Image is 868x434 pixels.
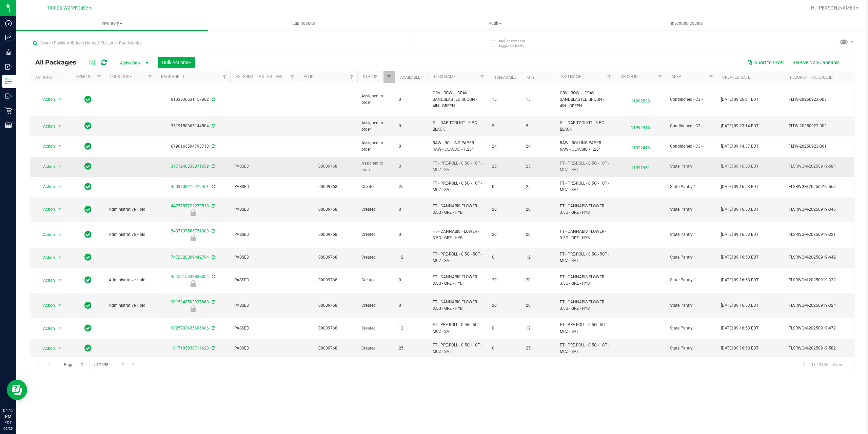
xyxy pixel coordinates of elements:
[789,206,855,213] span: FLSRWGM-20250919-346
[162,60,191,65] span: Bulk Actions
[211,346,215,351] span: Sync from Compliance System
[361,345,391,352] span: Created
[37,230,55,240] span: Action
[78,360,90,370] input: 1
[789,345,855,352] span: FLSRWGM-20250919-582
[399,163,425,170] span: 0
[234,277,294,283] span: PASSED
[84,162,92,171] span: In Sync
[526,206,552,213] span: 20
[433,342,484,355] span: FT - PRE-ROLL - 0.5G - 1CT - MCZ - SAT
[399,143,425,150] span: 0
[399,184,425,190] span: 25
[56,162,64,171] span: select
[620,74,638,79] a: Order Id
[433,140,484,153] span: RAW - ROLLING PAPER - RAW - CLASSIC - 1.25"
[211,124,215,128] span: Sync from Compliance System
[58,360,114,370] span: Page of 1593
[721,345,758,352] span: [DATE] 09:16:53 EDT
[361,184,391,190] span: Created
[526,325,552,332] span: 12
[671,74,682,79] a: Area
[743,57,788,68] button: Export to Excel
[526,96,552,103] span: 15
[811,5,855,11] span: Hi, [PERSON_NAME]!
[234,254,294,261] span: PASSED
[789,163,855,170] span: FLSRWGM-20250919-584
[84,205,92,214] span: In Sync
[219,71,230,83] a: Filter
[433,120,484,133] span: GL - DAB TOOLKIT - 5 PC - BLACK
[211,164,215,169] span: Sync from Compliance System
[171,300,209,304] a: 9015848503937868
[118,360,128,369] a: Go to the next page
[670,345,713,352] span: State Pantry 1
[527,75,535,80] a: Qty
[37,121,55,131] span: Action
[155,305,231,312] div: Administrative Hold
[56,324,64,333] span: select
[492,143,518,150] span: 24
[722,75,750,80] a: Created Date
[37,95,55,104] span: Action
[56,182,64,191] span: select
[706,71,717,83] a: Filter
[789,143,855,150] span: FLTW-20250923-001
[109,206,152,213] span: Administrative Hold
[3,408,13,426] p: 04:15 PM EDT
[37,162,55,171] span: Action
[434,74,456,79] a: Item Name
[318,184,337,189] a: 00009768
[560,251,611,264] span: FT - PRE-ROLL - 0.5G - 5CT - MCZ - SAT
[56,230,64,240] span: select
[670,277,713,283] span: State Pantry 1
[492,277,518,283] span: 20
[37,141,55,151] span: Action
[318,207,337,212] a: 00009768
[208,16,399,31] a: Lab Results
[721,206,758,213] span: [DATE] 09:16:53 EDT
[788,57,844,68] button: Receive Non-Cannabis
[433,228,484,241] span: FT - CANNABIS FLOWER - 3.5G - GRZ - HYB
[158,57,195,68] button: Bulk Actions
[399,277,425,283] span: 0
[399,231,425,238] span: 0
[155,96,231,103] div: 0103336531157862
[47,5,88,11] span: Tampa Warehouse
[318,278,337,282] a: 00009768
[560,120,611,133] span: GL - DAB TOOLKIT - 5 PC - BLACK
[171,204,209,208] a: 4475787722279518
[399,206,425,213] span: 0
[144,71,156,83] a: Filter
[37,301,55,310] span: Action
[318,326,337,331] a: 00009768
[492,163,518,170] span: 25
[670,184,713,190] span: State Pantry 1
[670,96,713,103] span: Conditioned - C3 -
[56,253,64,262] span: select
[84,182,92,191] span: In Sync
[84,301,92,310] span: In Sync
[721,254,758,261] span: [DATE] 09:16:53 EDT
[670,302,713,309] span: State Pantry 1
[433,251,484,264] span: FT - PRE-ROLL - 0.5G - 5CT - MCZ - SAT
[499,38,533,49] span: Include items not tagged for facility
[171,274,209,279] a: 4645215938838854
[789,325,855,332] span: FLSRWGM-20250919-472
[155,123,231,129] div: 3519150365144504
[721,302,758,309] span: [DATE] 09:16:53 EDT
[129,360,139,369] a: Go to the last page
[492,231,518,238] span: 20
[560,140,611,153] span: RAW - ROLLING PAPER - RAW - CLASSIC - 1.25"
[721,325,758,332] span: [DATE] 09:16:53 EDT
[655,71,666,83] a: Filter
[560,203,611,216] span: FT - CANNABIS FLOWER - 3.5G - GRZ - HYB
[37,344,55,353] span: Action
[361,231,391,238] span: Created
[526,184,552,190] span: 25
[211,97,215,102] span: Sync from Compliance System
[171,346,209,351] a: 1817195938716623
[399,96,425,103] span: 0
[433,274,484,287] span: FT - CANNABIS FLOWER - 3.5G - GRZ - HYB
[236,74,289,79] a: External Lab Test Result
